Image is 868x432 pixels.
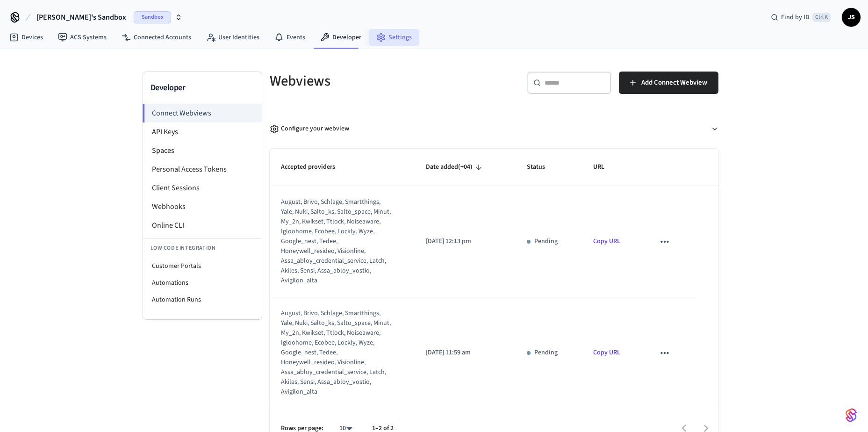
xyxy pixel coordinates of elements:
a: Events [267,29,313,46]
a: ACS Systems [50,29,114,46]
li: Webhooks [143,197,262,216]
table: sticky table [270,149,718,409]
a: Developer [313,29,369,46]
div: august, brivo, schlage, smartthings, yale, nuki, salto_ks, salto_space, minut, my_2n, kwikset, tt... [281,197,391,286]
div: Configure your webview [270,124,349,134]
button: Configure your webview [270,116,718,141]
h5: Webviews [270,72,488,91]
span: URL [593,160,617,174]
span: Status [527,160,557,174]
button: Add Connect Webview [619,72,718,94]
li: Connect Webviews [143,104,262,122]
li: Client Sessions [143,179,262,197]
a: Settings [369,29,419,46]
span: [PERSON_NAME]'s Sandbox [36,12,126,23]
span: Sandbox [134,11,171,23]
li: Automations [143,274,262,291]
p: [DATE] 11:59 am [426,348,504,358]
span: Accepted providers [281,160,347,174]
p: Pending [534,237,558,246]
a: Devices [2,29,50,46]
span: Ctrl K [812,13,831,22]
li: Spaces [143,141,262,160]
span: Date added(+04) [426,160,485,174]
span: JS [843,9,860,26]
button: JS [842,8,861,27]
li: Customer Portals [143,258,262,274]
p: Pending [534,348,558,358]
div: august, brivo, schlage, smartthings, yale, nuki, salto_ks, salto_space, minut, my_2n, kwikset, tt... [281,309,391,397]
a: User Identities [199,29,267,46]
h3: Developer [151,81,254,94]
span: Find by ID [781,13,810,22]
p: [DATE] 12:13 pm [426,237,504,246]
li: Online CLI [143,216,262,235]
img: SeamLogoGradient.69752ec5.svg [846,408,857,423]
a: Copy URL [593,237,620,246]
a: Copy URL [593,348,620,357]
li: Low Code Integration [143,238,262,258]
li: API Keys [143,122,262,141]
li: Automation Runs [143,291,262,308]
div: Find by IDCtrl K [763,9,838,26]
li: Personal Access Tokens [143,160,262,179]
a: Connected Accounts [114,29,199,46]
span: Add Connect Webview [641,77,707,89]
